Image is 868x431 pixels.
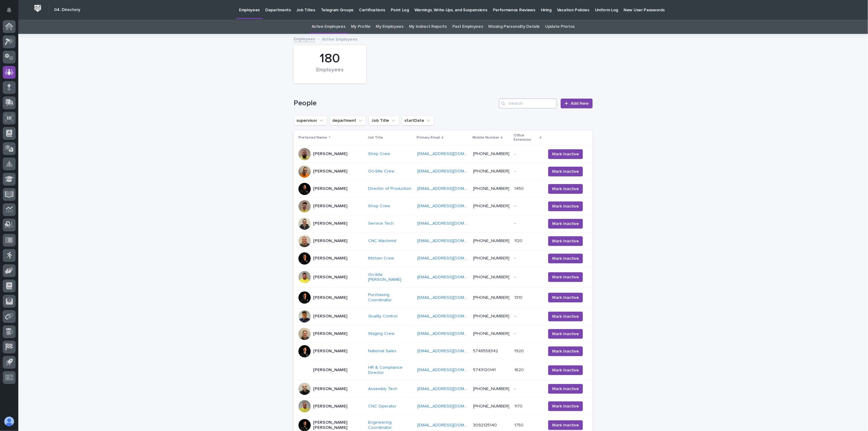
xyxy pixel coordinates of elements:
p: [PERSON_NAME] [313,349,347,354]
a: [EMAIL_ADDRESS][DOMAIN_NAME] [417,368,486,372]
a: [EMAIL_ADDRESS][DOMAIN_NAME] [417,152,486,156]
a: [PHONE_NUMBER] [473,275,509,279]
p: Primary Email [417,134,440,141]
p: Office Extension [514,132,538,143]
a: 3092125140 [473,423,497,427]
span: Mark Inactive [552,331,579,337]
div: 180 [304,51,356,66]
span: Mark Inactive [552,168,579,175]
a: Quality Control [368,314,397,319]
button: Mark Inactive [548,329,583,339]
p: [PERSON_NAME] [313,151,347,157]
button: Mark Inactive [548,346,583,356]
p: Mobile Number [472,134,499,141]
p: 1750 [514,422,525,428]
tr: [PERSON_NAME]National Sales [EMAIL_ADDRESS][DOMAIN_NAME] 574855834219201920 Mark Inactive [294,342,593,360]
p: [PERSON_NAME] [313,275,347,280]
button: Mark Inactive [548,293,583,302]
p: Active Employees [322,35,357,42]
div: Employees [304,67,356,80]
p: [PERSON_NAME] [313,368,347,373]
tr: [PERSON_NAME]HR & Compliance Director [EMAIL_ADDRESS][DOMAIN_NAME] 574312014116201620 Mark Inactive [294,360,593,380]
p: [PERSON_NAME] [313,238,347,244]
span: Mark Inactive [552,348,579,354]
tr: [PERSON_NAME]Kitchen Crew [EMAIL_ADDRESS][DOMAIN_NAME] [PHONE_NUMBER]-- Mark Inactive [294,250,593,267]
a: My Employees [376,20,403,34]
p: [PERSON_NAME] [313,314,347,319]
a: Staging Crew [368,331,394,336]
span: Mark Inactive [552,274,579,280]
span: Mark Inactive [552,238,579,244]
a: My Indirect Reports [409,20,447,34]
p: [PERSON_NAME] [PERSON_NAME] [313,420,363,430]
a: Missing Personality Details [489,20,540,34]
button: Mark Inactive [548,401,583,411]
a: [PHONE_NUMBER] [473,256,509,260]
p: 1120 [514,237,524,244]
a: [EMAIL_ADDRESS][DOMAIN_NAME] [417,349,486,353]
p: Preferred Name [298,134,327,141]
a: [PHONE_NUMBER] [473,331,509,336]
a: [EMAIL_ADDRESS][DOMAIN_NAME] [417,239,486,243]
a: Purchasing Coordinator [368,292,412,303]
a: [PHONE_NUMBER] [473,239,509,243]
button: startDate [402,116,434,125]
a: [EMAIL_ADDRESS][DOMAIN_NAME] [417,295,486,300]
tr: [PERSON_NAME]On-Site Crew [EMAIL_ADDRESS][DOMAIN_NAME] [PHONE_NUMBER]-- Mark Inactive [294,163,593,180]
a: [EMAIL_ADDRESS][DOMAIN_NAME] [417,275,486,279]
span: Mark Inactive [552,203,579,209]
p: - [514,313,517,319]
a: [EMAIL_ADDRESS][DOMAIN_NAME] [417,221,486,226]
a: National Sales [368,349,396,354]
a: [EMAIL_ADDRESS][DOMAIN_NAME] [417,204,486,208]
span: Mark Inactive [552,151,579,157]
p: [PERSON_NAME] [313,169,347,174]
p: [PERSON_NAME] [313,221,347,226]
a: [PHONE_NUMBER] [473,204,509,208]
a: [EMAIL_ADDRESS][DOMAIN_NAME] [417,169,486,173]
button: Mark Inactive [548,236,583,246]
p: - [514,220,517,226]
p: [PERSON_NAME] [313,404,347,409]
a: Add New [561,99,593,108]
a: Update Photos [545,20,575,34]
a: [EMAIL_ADDRESS][DOMAIN_NAME] [417,404,486,408]
span: Mark Inactive [552,422,579,428]
p: - [514,273,517,280]
button: Mark Inactive [548,167,583,176]
a: CNC Operator [368,404,396,409]
tr: [PERSON_NAME]Purchasing Coordinator [EMAIL_ADDRESS][DOMAIN_NAME] [PHONE_NUMBER]13101310 Mark Inac... [294,288,593,308]
input: Search [499,99,557,108]
a: 5743120141 [473,368,496,372]
a: [EMAIL_ADDRESS][DOMAIN_NAME] [417,314,486,318]
p: - [514,255,517,261]
a: Active Employees [312,20,345,34]
h1: People [294,99,497,108]
button: Mark Inactive [548,312,583,321]
button: Notifications [3,4,16,16]
span: Mark Inactive [552,221,579,227]
p: - [514,202,517,209]
button: Mark Inactive [548,219,583,229]
a: On-Site [PERSON_NAME] [368,272,412,283]
button: Mark Inactive [548,272,583,282]
a: [EMAIL_ADDRESS][DOMAIN_NAME] [417,423,486,427]
div: Notifications [8,7,16,17]
span: Mark Inactive [552,403,579,409]
tr: [PERSON_NAME]CNC Machinist [EMAIL_ADDRESS][DOMAIN_NAME] [PHONE_NUMBER]11201120 Mark Inactive [294,232,593,250]
p: - [514,385,517,392]
a: HR & Compliance Director [368,365,412,375]
button: Mark Inactive [548,254,583,263]
tr: [PERSON_NAME]On-Site [PERSON_NAME] [EMAIL_ADDRESS][DOMAIN_NAME] [PHONE_NUMBER]-- Mark Inactive [294,267,593,288]
p: 1310 [514,294,524,300]
p: 1920 [514,347,525,354]
tr: [PERSON_NAME]Director of Production [EMAIL_ADDRESS][DOMAIN_NAME] [PHONE_NUMBER]14501450 Mark Inac... [294,180,593,197]
a: Shop Crew [368,151,390,157]
tr: [PERSON_NAME]Shop Crew [EMAIL_ADDRESS][DOMAIN_NAME] [PHONE_NUMBER]-- Mark Inactive [294,145,593,163]
tr: [PERSON_NAME]Assembly Tech [EMAIL_ADDRESS][DOMAIN_NAME] [PHONE_NUMBER]-- Mark Inactive [294,380,593,398]
p: [PERSON_NAME] [313,386,347,392]
a: Shop Crew [368,204,390,209]
a: [EMAIL_ADDRESS][DOMAIN_NAME] [417,331,486,336]
a: [PHONE_NUMBER] [473,295,509,300]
